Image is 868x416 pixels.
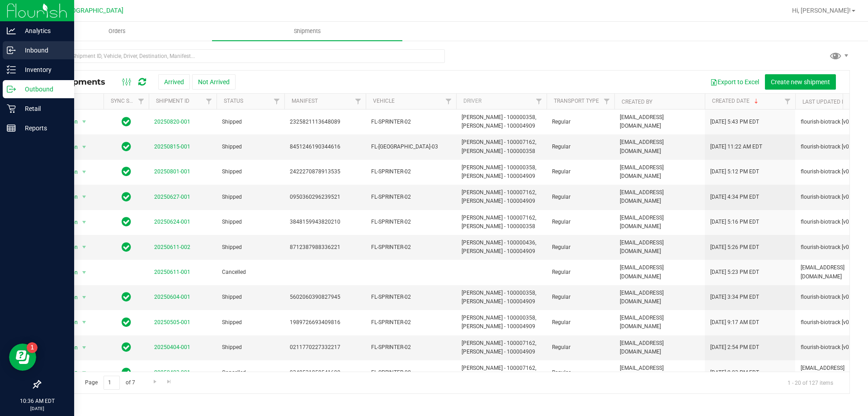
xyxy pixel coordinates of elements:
span: [EMAIL_ADDRESS][DOMAIN_NAME] [620,239,699,256]
p: Analytics [16,25,70,36]
span: flourish-biotrack [v0.1.0] [801,243,859,252]
span: FL-SPRINTER-02 [371,167,451,176]
span: [DATE] 2:54 PM EDT [710,343,759,352]
span: [EMAIL_ADDRESS][DOMAIN_NAME] [620,289,699,306]
span: FL-SPRINTER-02 [371,193,451,201]
span: Regular [552,268,609,277]
span: Regular [552,293,609,301]
span: [DATE] 5:43 PM EDT [710,118,759,126]
a: Filter [134,94,149,109]
span: In Sync [122,140,131,153]
p: Inbound [16,45,70,56]
button: Export to Excel [704,74,765,90]
span: [EMAIL_ADDRESS][DOMAIN_NAME] [620,263,699,281]
span: select [79,141,90,153]
span: [EMAIL_ADDRESS][DOMAIN_NAME] [620,163,699,181]
span: FL-SPRINTER-02 [371,243,451,252]
span: [EMAIL_ADDRESS][DOMAIN_NAME] [620,339,699,356]
span: [PERSON_NAME] - 100007162, [PERSON_NAME] - 100000358 [462,138,541,155]
span: select [79,266,90,279]
span: [PERSON_NAME] - 100000358, [PERSON_NAME] - 100004909 [462,163,541,181]
a: Shipment ID [156,98,189,104]
a: Last Updated By [802,99,848,105]
span: Create new shipment [771,78,830,86]
a: Sync Status [111,98,146,104]
span: [EMAIL_ADDRESS][DOMAIN_NAME] [620,364,699,381]
span: 1989726693409816 [290,318,360,327]
span: [EMAIL_ADDRESS][DOMAIN_NAME] [620,314,699,331]
a: Filter [202,94,217,109]
span: [EMAIL_ADDRESS][DOMAIN_NAME] [620,138,699,155]
span: Page of 7 [77,376,142,390]
a: 20250611-001 [154,269,190,275]
span: FL-SPRINTER-02 [371,368,451,377]
span: Shipped [222,318,279,327]
span: Regular [552,118,609,126]
a: Transport Type [554,98,599,104]
span: select [79,291,90,304]
input: Search Shipment ID, Vehicle, Driver, Destination, Manifest... [40,49,445,63]
a: 20250505-001 [154,319,190,325]
a: Filter [441,94,456,109]
a: 20250815-001 [154,143,190,150]
span: In Sync [122,316,131,329]
a: 20250403-001 [154,369,190,376]
span: Regular [552,143,609,151]
span: [DATE] 4:34 PM EDT [710,193,759,201]
span: flourish-biotrack [v0.1.0] [801,118,859,126]
span: 8712387988336221 [290,243,360,252]
span: select [79,216,90,229]
span: [PERSON_NAME] - 100007162, [PERSON_NAME] - 100000358 [462,214,541,231]
span: [GEOGRAPHIC_DATA] [61,7,123,14]
a: 20250627-001 [154,194,190,200]
a: Filter [351,94,366,109]
span: In Sync [122,191,131,203]
a: Go to the next page [148,376,161,388]
span: [PERSON_NAME] - 100000436, [PERSON_NAME] - 100004909 [462,239,541,256]
span: FL-SPRINTER-02 [371,293,451,301]
a: Go to the last page [163,376,176,388]
span: flourish-biotrack [v0.1.0] [801,193,859,201]
span: [PERSON_NAME] - 100000358, [PERSON_NAME] - 100004909 [462,113,541,130]
a: 20250404-001 [154,344,190,350]
span: [DATE] 5:26 PM EDT [710,243,759,252]
a: Orders [22,22,212,41]
th: Driver [456,94,547,110]
span: [DATE] 2:03 PM EDT [710,368,759,377]
p: [DATE] [4,405,70,412]
span: Shipped [222,167,279,176]
a: Created By [622,99,652,105]
p: Retail [16,103,70,114]
span: [PERSON_NAME] - 100000358, [PERSON_NAME] - 100004909 [462,289,541,306]
iframe: Resource center unread badge [27,342,38,353]
span: Shipped [222,343,279,352]
span: In Sync [122,366,131,379]
span: select [79,316,90,329]
span: [DATE] 11:22 AM EDT [710,143,762,151]
a: 20250801-001 [154,168,190,175]
span: Regular [552,218,609,226]
span: select [79,341,90,354]
input: 1 [104,376,120,390]
span: Regular [552,368,609,377]
span: FL-SPRINTER-02 [371,343,451,352]
span: Shipped [222,243,279,252]
span: flourish-biotrack [v0.1.0] [801,143,859,151]
a: Manifest [292,98,318,104]
a: Status [224,98,243,104]
inline-svg: Outbound [7,85,16,94]
a: 20250611-002 [154,244,190,250]
span: 5602060390827945 [290,293,360,301]
span: [PERSON_NAME] - 100007162, [PERSON_NAME] - 100004909 [462,188,541,206]
span: Shipments [282,27,333,35]
span: In Sync [122,115,131,128]
span: In Sync [122,291,131,303]
button: Create new shipment [765,74,836,90]
span: Regular [552,167,609,176]
a: Vehicle [373,98,395,104]
span: 2422270878913535 [290,167,360,176]
a: Filter [599,94,614,109]
span: In Sync [122,215,131,228]
span: In Sync [122,165,131,178]
a: Filter [780,94,795,109]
